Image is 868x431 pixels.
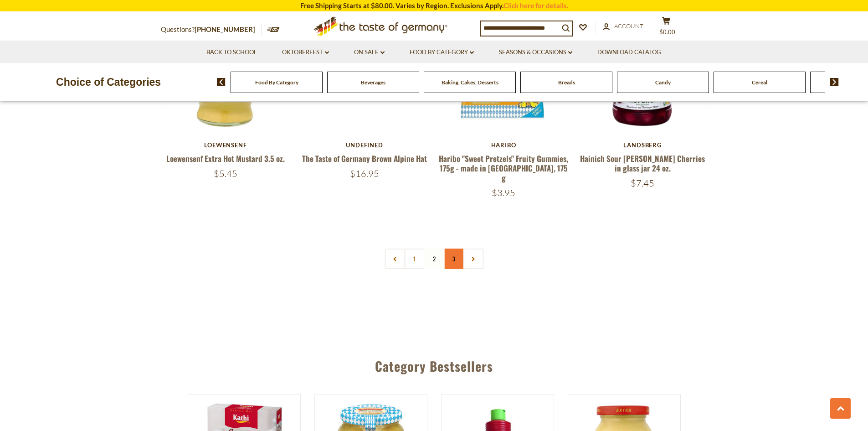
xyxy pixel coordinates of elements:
a: Download Catalog [597,47,661,57]
a: Breads [558,79,575,86]
div: Landsberg [578,141,708,149]
a: [PHONE_NUMBER] [195,25,255,33]
a: Cereal [752,79,767,86]
a: Back to School [206,47,257,57]
div: Loewensenf [161,141,291,149]
a: Candy [655,79,671,86]
a: Food By Category [255,79,298,86]
a: Click here for details. [503,1,568,10]
img: previous arrow [217,78,226,86]
a: Hainich Sour [PERSON_NAME] Cherries in glass jar 24 oz. [580,153,705,174]
a: Beverages [361,79,385,86]
a: Haribo "Sweet Pretzels" Fruity Gummies, 175g - made in [GEOGRAPHIC_DATA], 175 g [439,153,568,184]
a: Baking, Cakes, Desserts [442,79,498,86]
a: Loewensenf Extra Hot Mustard 3.5 oz. [166,153,285,164]
span: $7.45 [631,177,654,189]
div: Haribo [439,141,569,149]
a: Food By Category [410,47,474,57]
a: On Sale [354,47,385,57]
a: 3 [443,249,464,269]
span: $5.45 [214,168,237,179]
span: $16.95 [350,168,379,179]
div: Category Bestsellers [118,345,751,383]
span: $0.00 [659,28,675,36]
a: 1 [404,249,425,269]
a: Seasons & Occasions [499,47,572,57]
a: Account [603,21,643,31]
img: next arrow [830,78,839,86]
a: Oktoberfest [282,47,329,57]
span: $3.95 [492,187,515,198]
span: Account [614,22,643,30]
div: undefined [300,141,430,149]
a: The Taste of Germany Brown Alpine Hat [302,153,427,164]
p: Questions? [161,24,262,36]
button: $0.00 [653,16,680,39]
